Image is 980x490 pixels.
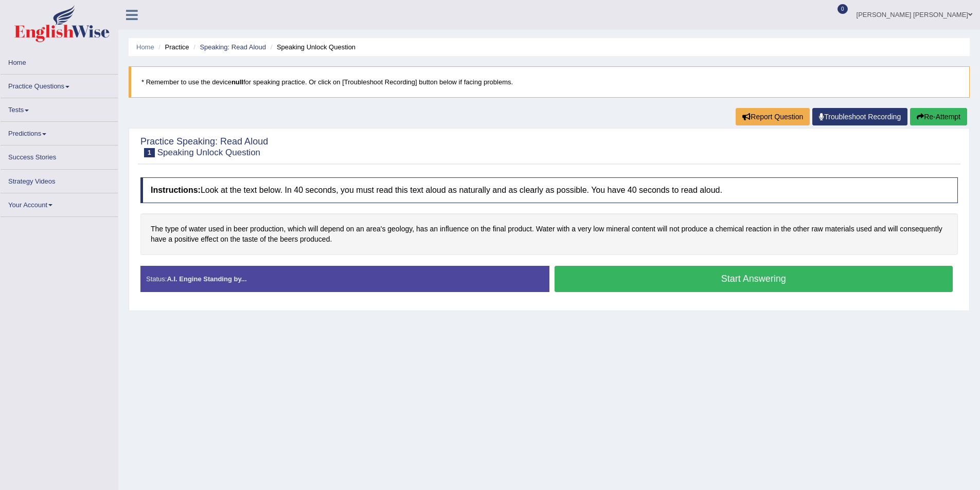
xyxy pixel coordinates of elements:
button: Report Question [736,108,810,125]
strong: A.I. Engine Standing by... [167,275,246,283]
blockquote: * Remember to use the device for speaking practice. Or click on [Troubleshoot Recording] button b... [129,66,970,98]
a: Home [1,51,118,71]
a: Troubleshoot Recording [812,108,907,125]
b: Instructions: [151,186,201,194]
div: The type of water used in beer production, which will depend on an area's geology, has an influen... [140,213,958,255]
a: Speaking: Read Aloud [200,43,266,51]
button: Re-Attempt [910,108,967,125]
b: null [231,78,243,86]
a: Practice Questions [1,75,118,95]
li: Practice [156,42,189,52]
span: 1 [144,148,155,157]
a: Home [136,43,154,51]
h4: Look at the text below. In 40 seconds, you must read this text aloud as naturally and as clearly ... [140,177,958,203]
a: Predictions [1,122,118,142]
a: Tests [1,98,118,118]
a: Your Account [1,193,118,213]
a: Success Stories [1,146,118,166]
h2: Practice Speaking: Read Aloud [140,137,268,157]
li: Speaking Unlock Question [268,42,355,52]
div: Status: [140,266,549,292]
span: 0 [838,4,848,14]
a: Strategy Videos [1,170,118,190]
button: Start Answering [555,266,953,292]
small: Speaking Unlock Question [157,148,260,157]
